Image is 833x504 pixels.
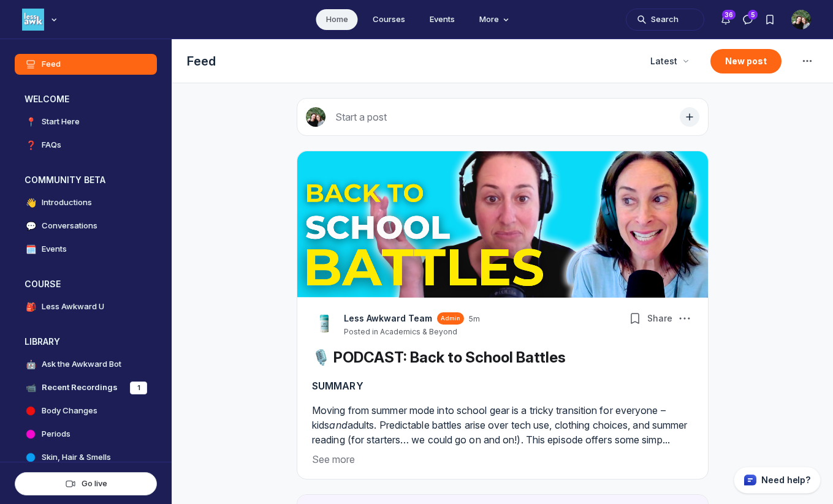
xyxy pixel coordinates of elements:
[15,332,157,352] button: LIBRARYCollapse space
[479,13,512,26] span: More
[645,310,675,327] button: Share
[15,296,157,317] a: 🎒Less Awkward U
[15,274,157,294] button: COURSECollapse space
[329,419,347,431] em: and
[335,111,387,123] span: Start a post
[22,7,60,32] button: Less Awkward Hub logo
[25,220,37,232] span: 💬
[312,348,566,366] a: 🎙️ PODCAST: Back to School Battles
[470,9,517,30] button: More
[130,382,147,394] div: 1
[25,301,37,313] span: 🎒
[42,451,111,464] h4: Skin, Hair & Smells
[187,53,633,70] h1: Feed
[710,49,782,73] button: New post
[734,467,821,494] button: Circle support widget
[344,312,480,337] button: View Less Awkward Team profileAdmin5mPosted in Academics & Beyond
[25,139,37,151] span: ❓
[15,447,157,468] a: Skin, Hair & Smells
[420,9,465,30] a: Events
[15,239,157,260] a: 🗓️Events
[22,9,44,31] img: Less Awkward Hub logo
[344,312,432,325] a: View Less Awkward Team profile
[737,9,759,31] button: Direct messages
[15,192,157,213] a: 👋Introductions
[312,452,693,467] button: See more
[42,139,61,151] h4: FAQs
[42,243,67,255] h4: Events
[312,380,363,392] strong: SUMMARY
[647,312,672,325] span: Share
[312,312,337,337] a: View Less Awkward Team profile
[312,403,693,447] p: Moving from summer mode into school gear is a tricky transition for everyone – kids adults. Predi...
[25,382,37,394] span: 📹
[316,9,358,30] a: Home
[715,9,737,31] button: Notifications
[796,50,818,72] button: Feed settings
[25,197,37,209] span: 👋
[25,478,146,489] div: Go live
[25,358,37,370] span: 🤖
[25,278,61,290] h3: COURSE
[42,301,104,313] h4: Less Awkward U
[15,170,157,190] button: COMMUNITY BETACollapse space
[759,9,781,31] button: Bookmarks
[15,354,157,375] a: 🤖Ask the Awkward Bot
[297,98,709,136] button: Start a post
[15,377,157,398] a: 📹Recent Recordings1
[42,197,92,209] h4: Introductions
[344,327,457,337] button: Posted in Academics & Beyond
[791,10,811,29] button: User menu options
[42,428,70,440] h4: Periods
[25,116,37,128] span: 📍
[297,151,708,298] img: post cover image
[15,401,157,421] a: Body Changes
[42,116,80,128] h4: Start Here
[650,55,677,67] span: Latest
[15,135,157,156] a: ❓FAQs
[42,405,97,417] h4: Body Changes
[363,9,415,30] a: Courses
[15,54,157,75] a: Feed
[15,216,157,236] a: 💬Conversations
[42,358,121,370] h4: Ask the Awkward Bot
[42,382,118,394] h4: Recent Recordings
[25,93,69,105] h3: WELCOME
[172,39,833,83] header: Page Header
[676,310,693,327] button: Post actions
[15,111,157,132] a: 📍Start Here
[42,220,97,232] h4: Conversations
[15,424,157,445] a: Periods
[25,243,37,255] span: 🗓️
[800,54,815,69] svg: Feed settings
[15,89,157,109] button: WELCOMECollapse space
[25,174,105,186] h3: COMMUNITY BETA
[643,50,696,72] button: Latest
[15,472,157,495] button: Go live
[761,474,810,486] p: Need help?
[469,314,480,324] a: 5m
[25,336,60,348] h3: LIBRARY
[441,314,460,323] span: Admin
[626,310,644,327] button: Bookmarks
[626,9,704,31] button: Search
[42,58,61,70] h4: Feed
